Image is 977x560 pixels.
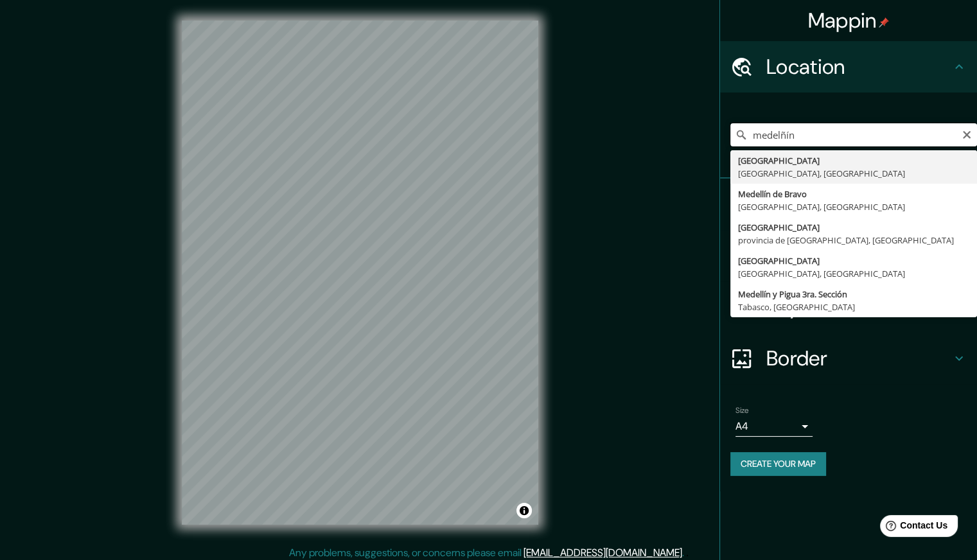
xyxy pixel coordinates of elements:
label: Size [735,405,749,416]
button: Create your map [730,452,826,476]
input: Pick your city or area [730,123,977,146]
div: [GEOGRAPHIC_DATA] [738,154,969,167]
div: [GEOGRAPHIC_DATA], [GEOGRAPHIC_DATA] [738,267,969,280]
div: Border [720,333,977,384]
div: [GEOGRAPHIC_DATA], [GEOGRAPHIC_DATA] [738,200,969,213]
div: Layout [720,281,977,333]
div: [GEOGRAPHIC_DATA] [738,221,969,234]
button: Clear [962,128,972,140]
img: pin-icon.png [879,17,889,28]
div: Style [720,230,977,281]
h4: Border [766,346,951,371]
div: Pins [720,179,977,230]
div: Tabasco, [GEOGRAPHIC_DATA] [738,301,969,313]
div: provincia de [GEOGRAPHIC_DATA], [GEOGRAPHIC_DATA] [738,234,969,247]
iframe: Help widget launcher [863,510,963,546]
div: Medellín de Bravo [738,188,969,200]
button: Toggle attribution [516,503,532,518]
h4: Mappin [808,8,890,33]
div: A4 [735,416,813,437]
h4: Location [766,54,951,80]
div: [GEOGRAPHIC_DATA], [GEOGRAPHIC_DATA] [738,167,969,180]
div: [GEOGRAPHIC_DATA] [738,254,969,267]
div: Location [720,41,977,92]
a: [EMAIL_ADDRESS][DOMAIN_NAME] [524,546,682,559]
h4: Layout [766,294,951,320]
div: Medellín y Pigua 3ra. Sección [738,288,969,301]
canvas: Map [182,21,538,525]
